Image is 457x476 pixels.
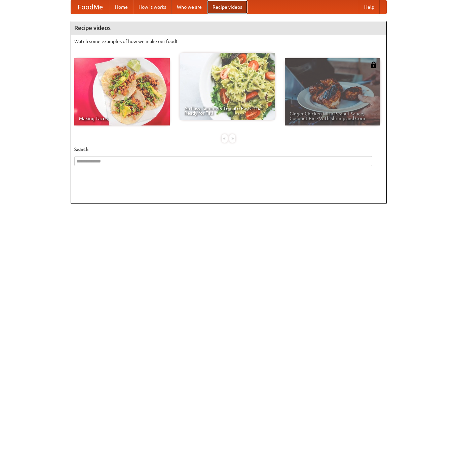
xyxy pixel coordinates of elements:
a: Who we are [172,0,207,14]
div: « [222,134,228,143]
div: » [229,134,235,143]
span: Making Tacos [79,116,165,121]
a: How it works [133,0,172,14]
a: Making Tacos [74,58,170,125]
img: 483408.png [370,62,377,68]
a: An Easy, Summery Tomato Pasta That's Ready for Fall [180,53,275,120]
h4: Recipe videos [71,21,386,35]
a: Recipe videos [207,0,247,14]
span: An Easy, Summery Tomato Pasta That's Ready for Fall [184,106,270,115]
a: FoodMe [71,0,110,14]
h5: Search [74,146,383,153]
a: Help [359,0,380,14]
p: Watch some examples of how we make our food! [74,38,383,45]
a: Home [110,0,133,14]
